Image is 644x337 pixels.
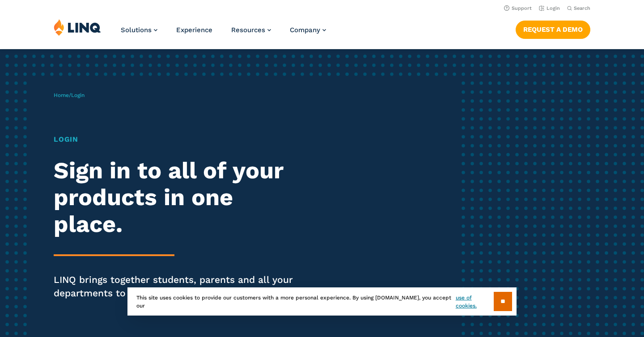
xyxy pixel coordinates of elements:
a: use of cookies. [456,294,494,310]
h2: Sign in to all of your products in one place. [54,157,302,237]
p: LINQ brings together students, parents and all your departments to improve efficiency and transpa... [54,273,302,300]
a: Support [504,5,532,11]
a: Solutions [121,26,157,34]
a: Request a Demo [516,21,590,38]
span: Resources [231,26,265,34]
a: Experience [176,26,212,34]
span: Search [574,5,590,11]
img: LINQ | K‑12 Software [54,19,101,36]
a: Login [539,5,560,11]
nav: Primary Navigation [121,19,326,48]
nav: Button Navigation [516,19,590,38]
span: / [54,92,85,98]
span: Company [290,26,320,34]
h1: Login [54,134,302,145]
span: Solutions [121,26,152,34]
a: Resources [231,26,271,34]
a: Company [290,26,326,34]
div: This site uses cookies to provide our customers with a more personal experience. By using [DOMAIN... [127,287,517,316]
button: Open Search Bar [567,5,590,12]
span: Login [71,92,85,98]
a: Home [54,92,69,98]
